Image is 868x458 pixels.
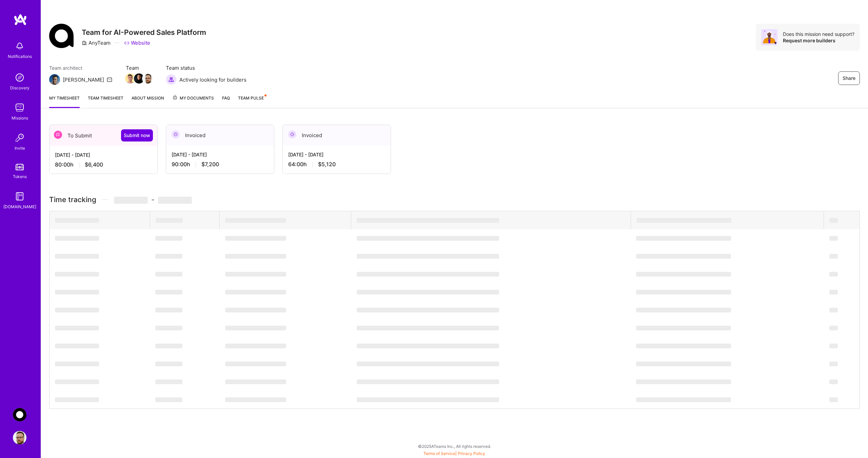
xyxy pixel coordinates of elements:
[843,75,855,82] span: Share
[11,408,28,421] a: AnyTeam: Team for AI-Powered Sales Platform
[829,362,838,366] span: ‌
[49,195,860,204] h3: Time tracking
[55,326,99,330] span: ‌
[225,362,286,366] span: ‌
[238,95,264,101] span: Team Pulse
[13,71,26,84] img: discovery
[114,197,148,204] span: ‌
[225,290,286,295] span: ‌
[225,397,286,402] span: ‌
[155,272,182,277] span: ‌
[16,164,24,170] img: tokens
[225,218,286,223] span: ‌
[423,451,485,456] span: |
[829,308,838,312] span: ‌
[49,74,60,85] img: Team Architect
[172,94,214,102] span: My Documents
[126,73,135,84] a: Team Member Avatar
[838,71,860,85] button: Share
[63,76,104,83] div: [PERSON_NAME]
[155,344,182,348] span: ‌
[761,29,777,45] img: Avatar
[636,272,731,277] span: ‌
[49,24,74,48] img: Company Logo
[8,53,32,60] div: Notifications
[166,64,246,71] span: Team status
[172,161,269,168] div: 90:00 h
[288,161,385,168] div: 64:00 h
[829,254,838,259] span: ‌
[829,344,838,348] span: ‌
[13,431,26,444] img: User Avatar
[55,308,99,312] span: ‌
[156,218,183,223] span: ‌
[12,114,28,122] div: Missions
[158,197,192,204] span: ‌
[50,125,157,146] div: To Submit
[288,151,385,158] div: [DATE] - [DATE]
[357,344,499,348] span: ‌
[357,308,499,312] span: ‌
[155,326,182,330] span: ‌
[114,195,192,204] span: -
[829,218,838,223] span: ‌
[135,73,143,84] a: Team Member Avatar
[357,379,499,384] span: ‌
[55,161,152,168] div: 80:00 h
[225,344,286,348] span: ‌
[55,236,99,241] span: ‌
[55,344,99,348] span: ‌
[41,438,868,455] div: © 2025 ATeams Inc., All rights reserved.
[201,161,219,168] span: $7,200
[283,125,391,146] div: Invoiced
[13,39,26,53] img: bell
[124,132,150,139] span: Submit now
[179,76,246,83] span: Actively looking for builders
[636,308,731,312] span: ‌
[225,308,286,312] span: ‌
[172,130,180,138] img: Invoiced
[85,161,103,168] span: $6,400
[155,254,182,259] span: ‌
[55,151,152,158] div: [DATE] - [DATE]
[829,272,838,277] span: ‌
[225,236,286,241] span: ‌
[636,218,731,223] span: ‌
[82,28,206,37] h3: Team for AI-Powered Sales Platform
[49,64,112,71] span: Team architect
[423,451,455,456] a: Terms of Service
[829,326,838,330] span: ‌
[458,451,485,456] a: Privacy Policy
[55,379,99,384] span: ‌
[357,362,499,366] span: ‌
[636,236,731,241] span: ‌
[225,272,286,277] span: ‌
[829,379,838,384] span: ‌
[13,131,26,145] img: Invite
[13,408,26,421] img: AnyTeam: Team for AI-Powered Sales Platform
[636,344,731,348] span: ‌
[11,431,28,444] a: User Avatar
[357,290,499,295] span: ‌
[225,254,286,259] span: ‌
[636,362,731,366] span: ‌
[121,129,153,141] button: Submit now
[357,254,499,259] span: ‌
[126,64,152,71] span: Team
[15,145,25,152] div: Invite
[829,236,838,241] span: ‌
[636,379,731,384] span: ‌
[3,203,36,210] div: [DOMAIN_NAME]
[143,73,153,84] img: Team Member Avatar
[55,218,99,223] span: ‌
[55,290,99,295] span: ‌
[357,326,499,330] span: ‌
[55,254,99,259] span: ‌
[134,73,144,84] img: Team Member Avatar
[155,397,182,402] span: ‌
[783,37,854,44] div: Request more builders
[783,31,854,37] div: Does this mission need support?
[107,77,112,82] i: icon Mail
[288,130,296,138] img: Invoiced
[155,379,182,384] span: ‌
